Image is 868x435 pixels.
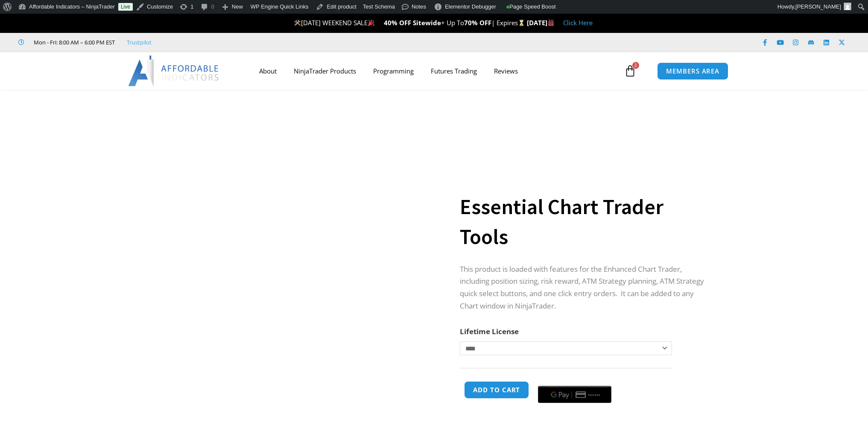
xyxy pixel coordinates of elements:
img: LogoAI | Affordable Indicators – NinjaTrader [128,56,220,86]
strong: 70% OFF [464,18,491,27]
a: About [251,61,285,81]
img: 🏭 [548,20,554,26]
img: ⌛ [518,20,525,26]
span: Mon - Fri: 8:00 AM – 6:00 PM EST [32,37,115,47]
a: MEMBERS AREA [657,62,728,80]
a: Live [118,3,133,11]
button: Buy with GPay [538,386,611,403]
p: This product is loaded with features for the Enhanced Chart Trader, including position sizing, ri... [460,263,709,313]
span: MEMBERS AREA [666,68,719,74]
a: Trustpilot [127,37,152,47]
a: NinjaTrader Products [285,61,365,81]
a: Reviews [485,61,526,81]
a: Programming [365,61,422,81]
img: 🎉 [368,20,374,26]
nav: Menu [251,61,622,81]
span: [DATE] WEEKEND SALE + Up To | Expires [294,18,526,27]
a: Click Here [563,18,593,27]
a: Futures Trading [422,61,485,81]
label: Lifetime License [460,326,519,336]
strong: [DATE] [527,18,555,27]
a: 2 [611,59,649,83]
span: [PERSON_NAME] [795,3,841,10]
iframe: Secure payment input frame [536,380,613,381]
img: 🛠️ [294,20,301,26]
button: Add to cart [464,381,529,399]
strong: 40% OFF Sitewide [384,18,441,27]
text: •••••• [589,392,602,398]
span: 2 [632,62,639,69]
h1: Essential Chart Trader Tools [460,192,709,252]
